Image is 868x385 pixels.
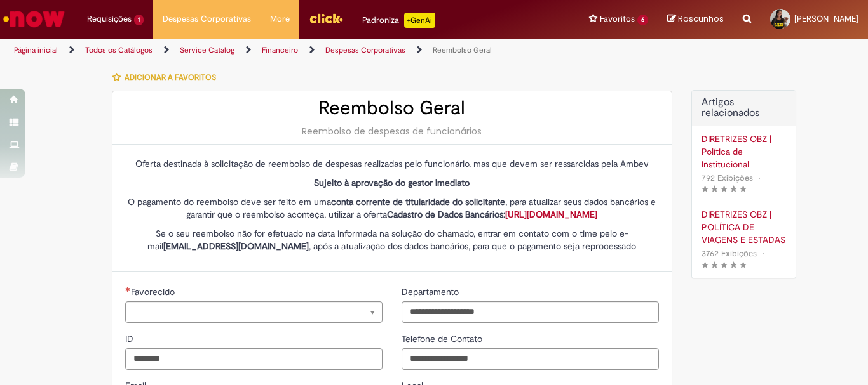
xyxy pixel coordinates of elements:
[362,13,435,28] div: Padroniza
[402,286,461,297] span: Departamento
[85,45,153,55] a: Todos os Catálogos
[678,13,724,25] span: Rascunhos
[134,15,144,25] span: 1
[600,13,635,25] span: Favoritos
[180,45,234,55] a: Service Catalog
[125,348,383,370] input: ID
[262,45,298,55] a: Financeiro
[112,64,223,91] button: Adicionar a Favoritos
[433,45,492,55] a: Reembolso Geral
[702,173,753,183] span: 792 Exibições
[125,98,659,119] h2: Reembolso Geral
[667,13,724,25] a: Rascunhos
[125,72,216,82] span: Adicionar a Favoritos
[637,15,648,25] span: 6
[10,39,569,62] ul: Trilhas de página
[404,13,435,28] p: +GenAi
[163,13,251,25] span: Despesas Corporativas
[402,301,659,323] input: Departamento
[702,133,786,171] a: DIRETRIZES OBZ | Política de Institucional
[387,209,597,220] strong: Cadastro de Dados Bancários:
[314,177,470,188] strong: Sujeito à aprovação do gestor imediato
[125,227,659,252] p: Se o seu reembolso não for efetuado na data informada na solução do chamado, entrar em contato co...
[125,195,659,221] p: O pagamento do reembolso deve ser feito em uma , para atualizar seus dados bancários e garantir q...
[702,97,786,119] h3: Artigos relacionados
[756,169,763,186] span: •
[402,348,659,370] input: Telefone de Contato
[131,286,177,297] span: Necessários - Favorecido
[331,196,505,207] strong: conta corrente de titularidade do solicitante
[14,45,58,55] a: Página inicial
[402,333,485,344] span: Telefone de Contato
[125,301,383,323] a: Limpar campo Favorecido
[309,9,343,28] img: click_logo_yellow_360x200.png
[505,209,597,220] a: [URL][DOMAIN_NAME]
[163,240,309,252] strong: [EMAIL_ADDRESS][DOMAIN_NAME]
[270,13,290,25] span: More
[794,13,858,24] span: [PERSON_NAME]
[1,6,67,32] img: ServiceNow
[759,245,767,262] span: •
[702,248,757,259] span: 3762 Exibições
[325,45,405,55] a: Despesas Corporativas
[125,287,131,292] span: Necessários
[125,333,136,344] span: ID
[125,157,659,170] p: Oferta destinada à solicitação de reembolso de despesas realizadas pelo funcionário, mas que deve...
[87,13,132,25] span: Requisições
[125,125,659,138] div: Reembolso de despesas de funcionários
[702,208,786,246] a: DIRETRIZES OBZ | POLÍTICA DE VIAGENS E ESTADAS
